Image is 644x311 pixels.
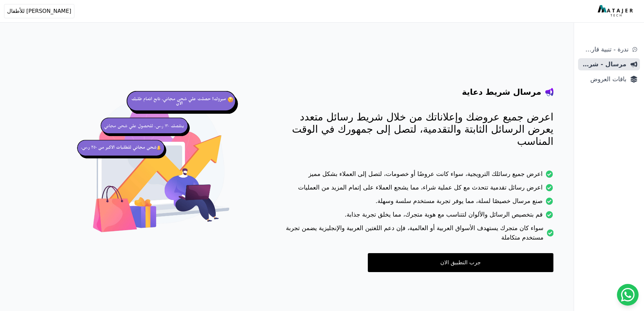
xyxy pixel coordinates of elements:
[275,183,553,196] li: اعرض رسائل تقدمية تتحدث مع كل عملية شراء، مما يشجع العملاء على إتمام المزيد من العمليات
[275,210,553,223] li: قم بتخصيص الرسائل والألوان لتتناسب مع هوية متجرك، مما يخلق تجربة جذابة.
[275,111,553,148] p: اعرض جميع عروضك وإعلاناتك من خلال شريط رسائل متعدد يعرض الرسائل الثابتة والتقدمية، لتصل إلى جمهور...
[7,7,71,15] span: [PERSON_NAME] للأطفال
[598,5,635,17] img: MatajerTech Logo
[581,45,628,54] span: ندرة - تنبية قارب علي النفاذ
[275,196,553,210] li: صنع مرسال خصيصًا لسلة، مما يوفر تجربة مستخدم سلسة وسهلة.
[4,4,74,18] button: [PERSON_NAME] للأطفال
[368,253,553,272] a: جرب التطبيق الان
[581,60,626,69] span: مرسال - شريط دعاية
[462,87,541,97] h4: مرسال شريط دعاية
[275,169,553,183] li: اعرض جميع رسائلك الترويجية، سواء كانت عروضًا أو خصومات، لتصل إلى العملاء بشكل مميز
[275,223,553,246] li: سواء كان متجرك يستهدف الأسواق العربية أو العالمية، فإن دعم اللغتين العربية والإنجليزية يضمن تجربة...
[75,81,248,254] img: hero
[581,74,626,84] span: باقات العروض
